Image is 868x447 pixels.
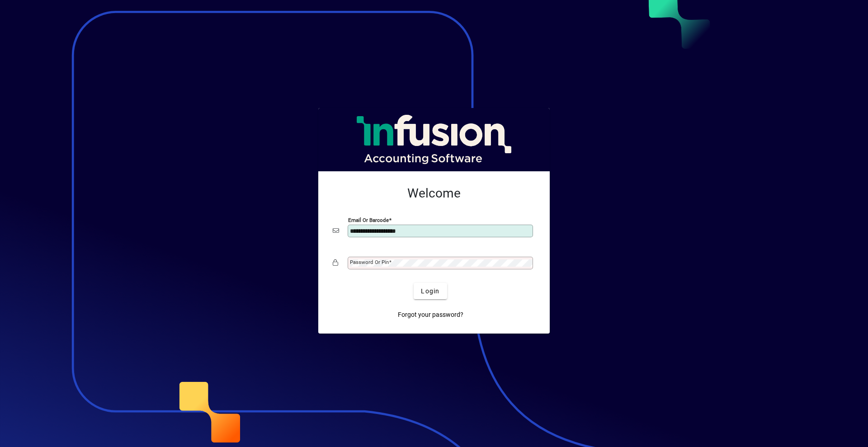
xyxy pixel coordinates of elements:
[421,287,439,296] span: Login
[394,306,467,323] a: Forgot your password?
[333,186,535,201] h2: Welcome
[350,259,389,265] mat-label: Password or Pin
[348,217,389,223] mat-label: Email or Barcode
[398,310,463,320] span: Forgot your password?
[414,283,447,299] button: Login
